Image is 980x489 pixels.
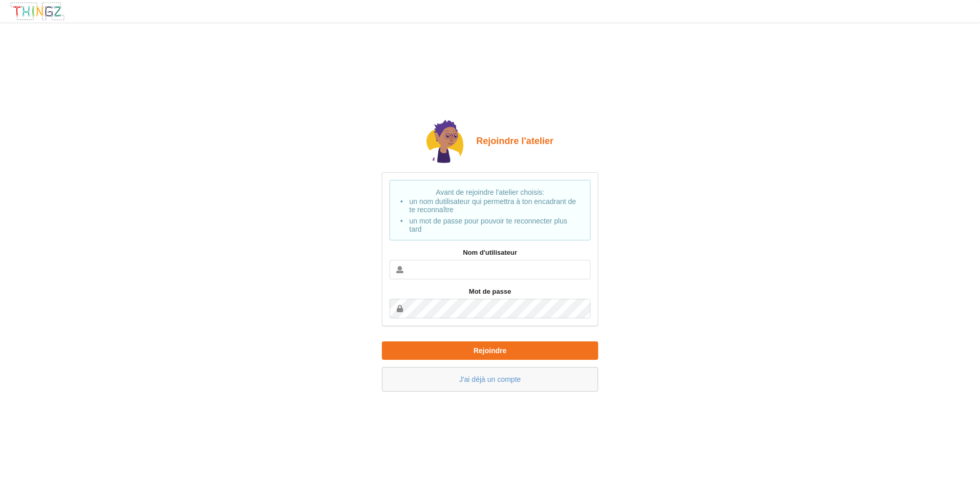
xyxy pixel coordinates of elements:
label: Mot de passe [390,287,590,297]
button: Rejoindre [382,341,598,360]
label: Nom d'utilisateur [390,248,590,258]
div: un mot de passe pour pouvoir te reconnecter plus tard [410,215,580,233]
div: Rejoindre l'atelier [382,118,598,165]
div: un nom dutilisateur qui permettra à ton encadrant de te reconnaître [410,197,580,215]
img: doc.svg [426,120,463,165]
img: thingz_logo.png [10,2,65,21]
a: J'ai déjà un compte [459,375,521,383]
p: Avant de rejoindre l'atelier choisis: [400,187,580,233]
